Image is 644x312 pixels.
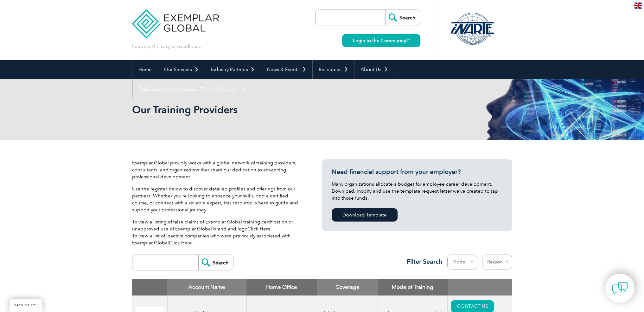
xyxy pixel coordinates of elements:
[247,226,271,232] a: Click Here
[10,299,42,312] a: BACK TO TOP
[167,279,246,295] th: Account Name: activate to sort column descending
[342,34,420,47] a: Login to the Community
[634,3,642,9] img: en
[169,240,192,246] a: Click Here
[132,105,398,115] h2: Our Training Providers
[205,60,261,79] a: Industry Partners
[332,208,398,222] a: Download Template
[448,279,512,295] th: : activate to sort column ascending
[317,279,378,295] th: Coverage: activate to sort column ascending
[132,185,303,213] p: Use the register below to discover detailed profiles and offerings from our partners. Whether you...
[261,60,312,79] a: News & Events
[198,255,233,270] input: Search
[132,218,303,246] p: To view a listing of false claims of Exemplar Global training certification or unapproved use of ...
[132,159,303,180] p: Exemplar Global proudly works with a global network of training providers, consultants, and organ...
[132,60,158,79] a: Home
[332,168,503,176] h3: Need financial support from your employer?
[332,181,503,202] p: Many organizations allocate a budget for employee career development. Download, modify and use th...
[132,79,251,99] a: Find Certified Professional / Training Provider
[385,10,420,25] input: Search
[612,280,628,296] img: contact-chat.png
[354,60,394,79] a: About Us
[406,39,410,42] img: open_square.png
[378,279,448,295] th: Mode of Training: activate to sort column ascending
[246,279,317,295] th: Home Office: activate to sort column ascending
[313,60,354,79] a: Resources
[158,60,205,79] a: Our Services
[132,43,201,50] p: Leading the way to excellence
[403,258,443,266] h3: Filter Search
